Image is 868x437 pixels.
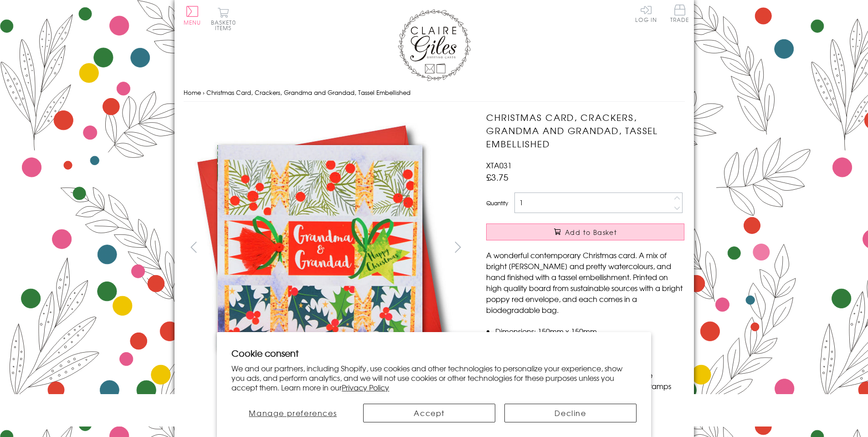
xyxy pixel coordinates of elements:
[486,199,508,207] label: Quantity
[468,111,741,385] img: Christmas Card, Crackers, Grandma and Grandad, Tassel Embellished
[203,88,205,97] span: ›
[486,250,684,315] p: A wonderful contemporary Christmas card. A mix of bright [PERSON_NAME] and pretty watercolours, a...
[215,18,236,32] span: 0 items
[184,18,201,26] span: Menu
[184,237,204,257] button: prev
[635,5,657,22] a: Log In
[184,83,685,102] nav: breadcrumbs
[504,404,637,422] button: Decline
[486,160,512,171] span: XTA031
[486,171,508,183] span: £3.75
[231,347,637,359] h2: Cookie consent
[486,224,684,240] button: Add to Basket
[363,404,495,422] button: Accept
[398,9,471,81] img: Claire Giles Greetings Cards
[565,228,617,237] span: Add to Basket
[249,407,337,418] span: Manage preferences
[231,364,637,392] p: We and our partners, including Shopify, use cookies and other technologies to personalize your ex...
[447,237,468,257] button: next
[184,88,201,97] a: Home
[670,5,689,24] a: Trade
[670,5,689,22] span: Trade
[342,382,389,393] a: Privacy Policy
[184,6,201,25] button: Menu
[206,88,411,97] span: Christmas Card, Crackers, Grandma and Grandad, Tassel Embellished
[486,111,684,150] h1: Christmas Card, Crackers, Grandma and Grandad, Tassel Embellished
[495,326,684,337] li: Dimensions: 150mm x 150mm
[183,111,457,384] img: Christmas Card, Crackers, Grandma and Grandad, Tassel Embellished
[211,7,236,31] button: Basket0 items
[231,404,354,422] button: Manage preferences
